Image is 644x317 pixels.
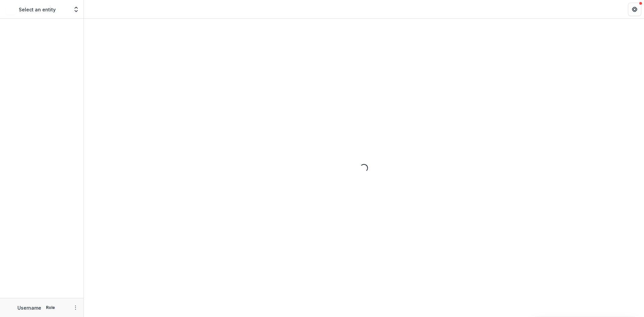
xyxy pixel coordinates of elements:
button: More [71,304,79,312]
p: Select an entity [19,6,56,13]
button: Open entity switcher [71,3,81,16]
button: Get Help [628,3,641,16]
p: Role [44,305,57,311]
p: Username [17,304,41,311]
